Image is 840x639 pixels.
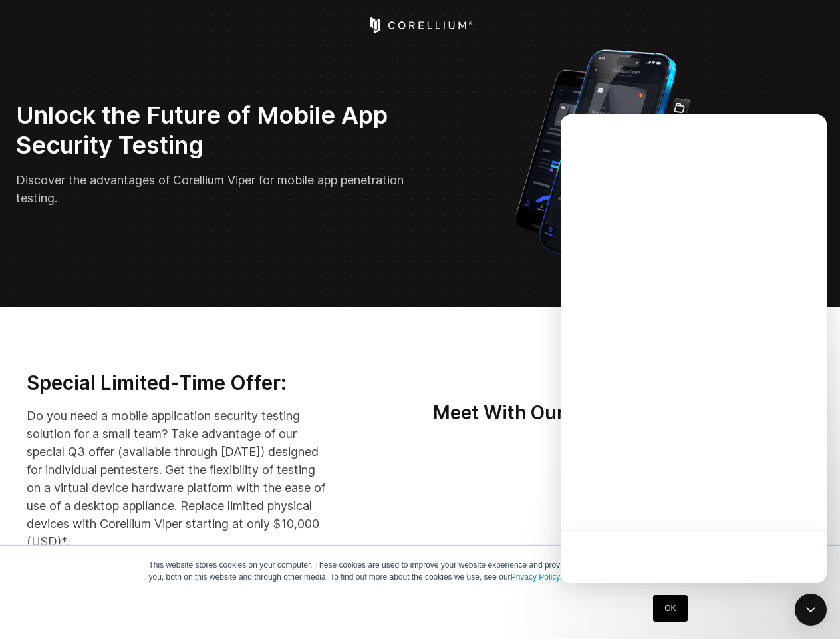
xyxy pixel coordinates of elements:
[511,572,562,582] a: Privacy Policy.
[27,371,329,396] h3: Special Limited-Time Offer:
[795,594,827,626] div: Open Intercom Messenger
[503,43,703,275] img: Corellium_VIPER_Hero_1_1x
[433,401,753,424] strong: Meet With Our Team To Get Started
[16,101,411,160] h2: Unlock the Future of Mobile App Security Testing
[149,559,692,583] p: This website stores cookies on your computer. These cookies are used to improve your website expe...
[367,17,473,33] a: Corellium Home
[653,595,687,622] a: OK
[16,173,404,205] span: Discover the advantages of Corellium Viper for mobile app penetration testing.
